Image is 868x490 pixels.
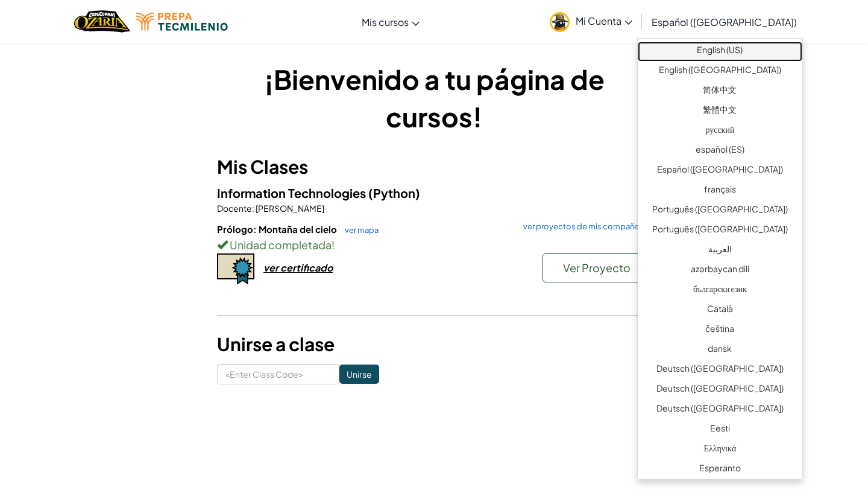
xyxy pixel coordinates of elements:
[563,261,631,275] span: Ver Proyecto
[638,360,802,380] a: Deutsch ([GEOGRAPHIC_DATA])
[136,13,228,31] img: Tecmilenio logo
[74,9,130,34] img: Home
[638,42,802,62] a: English (US)
[252,203,254,214] span: :
[638,301,802,320] a: Català
[217,60,651,135] h1: ¡Bienvenido a tu página de cursos!
[356,5,426,38] a: Mis cursos
[638,440,802,460] a: Ελληνικά
[550,12,570,32] img: avatar
[638,161,802,181] a: Español ([GEOGRAPHIC_DATA])
[217,153,651,180] h3: Mis Clases
[638,400,802,420] a: Deutsch ([GEOGRAPHIC_DATA])
[217,331,651,358] h3: Unirse a clase
[638,141,802,161] a: español (ES)
[638,261,802,281] a: azərbaycan dili
[638,221,802,241] a: Português ([GEOGRAPHIC_DATA])
[217,223,339,235] span: Prólogo: Montaña del cielo
[646,5,803,38] a: Español ([GEOGRAPHIC_DATA])
[638,81,802,101] a: 简体中文
[74,9,130,34] a: Ozaria by CodeCombat logo
[263,261,333,274] div: ver certificado
[638,121,802,141] a: русский
[362,16,409,28] span: Mis cursos
[638,241,802,261] a: العربية
[638,380,802,400] a: Deutsch ([GEOGRAPHIC_DATA])
[542,253,651,282] button: Ver Proyecto
[638,281,802,301] a: български език
[638,101,802,121] a: 繁體中文
[332,238,335,252] span: !
[638,420,802,440] a: Eesti
[638,62,802,81] a: English ([GEOGRAPHIC_DATA])
[339,364,379,384] input: Unirse
[517,223,651,231] a: ver proyectos de mis compañeros
[217,203,252,214] span: Docente
[638,320,802,340] a: čeština
[638,201,802,221] a: Português ([GEOGRAPHIC_DATA])
[652,16,797,28] span: Español ([GEOGRAPHIC_DATA])
[638,181,802,201] a: français
[368,185,420,200] span: (Python)
[217,253,254,285] img: certificate-icon.png
[228,238,332,252] span: Unidad completada
[217,261,333,274] a: ver certificado
[544,2,638,40] a: Mi Cuenta
[339,225,379,235] a: ver mapa
[217,185,368,200] span: Information Technologies
[217,364,339,384] input: <Enter Class Code>
[254,203,324,214] span: [PERSON_NAME]
[638,340,802,360] a: dansk
[576,14,632,27] span: Mi Cuenta
[638,460,802,480] a: Esperanto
